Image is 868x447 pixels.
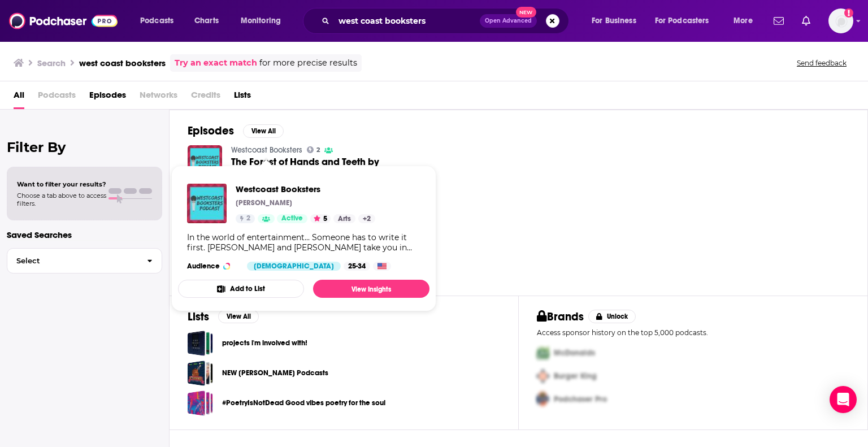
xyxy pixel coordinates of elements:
[233,12,296,30] button: open menu
[828,8,853,33] img: User Profile
[236,184,375,194] a: Westcoast Booksters
[236,198,292,207] p: [PERSON_NAME]
[281,213,303,224] span: Active
[592,13,636,29] span: For Business
[532,341,554,364] img: First Pro Logo
[222,367,328,379] a: NEW [PERSON_NAME] Podcasts
[241,13,281,29] span: Monitoring
[584,12,650,30] button: open menu
[188,331,213,356] a: projects i'm involved with!
[537,328,849,337] p: Access sponsor history on the top 5,000 podcasts.
[89,86,126,109] a: Episodes
[480,14,537,28] button: Open AdvancedNew
[310,214,331,223] button: 5
[17,192,106,207] span: Choose a tab above to access filters.
[132,12,188,30] button: open menu
[7,229,162,240] p: Saved Searches
[187,12,225,30] a: Charts
[485,18,532,24] span: Open Advanced
[830,386,857,413] div: Open Intercom Messenger
[734,13,753,29] span: More
[828,8,853,33] span: Logged in as mfurr
[188,390,213,416] a: #PoetryIsNotDead Good vibes poetry for the soul
[236,214,255,223] a: 2
[243,124,284,138] button: View All
[187,184,227,223] img: Westcoast Booksters
[314,8,580,34] div: Search podcasts, credits, & more...
[277,214,307,223] a: Active
[655,13,709,29] span: For Podcasters
[188,124,284,138] a: EpisodesView All
[14,86,24,109] a: All
[37,58,66,68] h3: Search
[726,12,767,30] button: open menu
[516,7,536,18] span: New
[259,57,357,70] span: for more precise results
[231,145,302,155] a: Westcoast Booksters
[187,232,420,253] div: In the world of entertainment... Someone has to write it first. [PERSON_NAME] and [PERSON_NAME] t...
[648,12,726,30] button: open menu
[316,147,320,153] span: 2
[344,262,370,271] div: 25-34
[222,337,307,349] a: projects i'm involved with!
[187,262,238,271] h3: Audience
[9,10,118,32] img: Podchaser - Follow, Share and Rate Podcasts
[828,8,853,33] button: Show profile menu
[532,388,554,411] img: Third Pro Logo
[194,13,219,29] span: Charts
[247,262,341,271] div: [DEMOGRAPHIC_DATA]
[234,86,251,109] a: Lists
[333,214,355,223] a: Arts
[532,364,554,388] img: Second Pro Logo
[188,145,222,180] img: The Forest of Hands and Teeth by Carrie Ryan
[554,348,595,358] span: McDonalds
[222,397,385,409] a: #PoetryIsNotDead Good vibes poetry for the soul
[175,57,257,70] a: Try an exact match
[178,280,304,298] button: Add to List
[38,86,76,109] span: Podcasts
[7,139,162,155] h2: Filter By
[769,11,788,31] a: Show notifications dropdown
[246,213,250,224] span: 2
[537,310,584,324] h2: Brands
[188,361,213,386] a: NEW Jessica Podcasts
[358,214,375,223] a: +2
[793,58,850,68] button: Send feedback
[334,12,480,30] input: Search podcasts, credits, & more...
[231,157,400,176] span: The Forest of Hands and Teeth by [PERSON_NAME]
[17,180,106,188] span: Want to filter your results?
[191,86,220,109] span: Credits
[7,248,162,274] button: Select
[554,394,607,404] span: Podchaser Pro
[844,8,853,18] svg: Add a profile image
[7,257,138,264] span: Select
[307,146,320,153] a: 2
[313,280,429,298] a: View Insights
[79,58,166,68] h3: west coast booksters
[140,13,173,29] span: Podcasts
[188,124,234,138] h2: Episodes
[140,86,177,109] span: Networks
[554,371,597,381] span: Burger King
[231,157,400,176] a: The Forest of Hands and Teeth by Carrie Ryan
[797,11,815,31] a: Show notifications dropdown
[588,310,636,323] button: Unlock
